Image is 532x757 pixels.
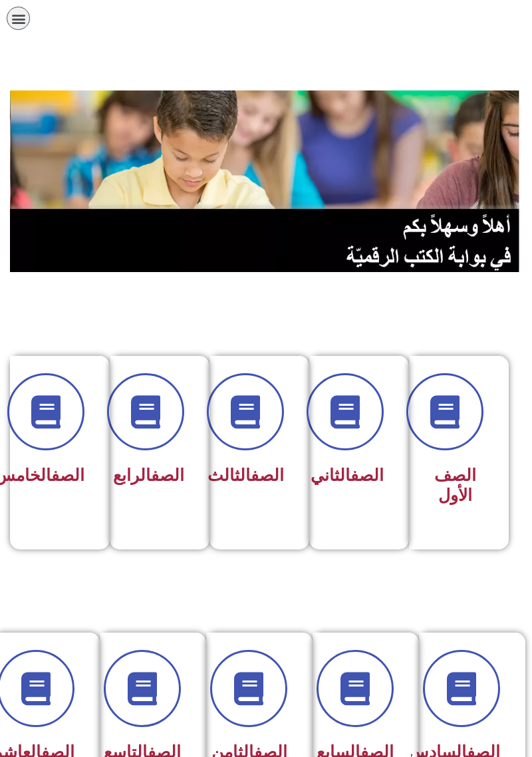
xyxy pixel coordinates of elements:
a: الصف [251,466,284,485]
div: כפתור פתיחת תפריט [7,7,30,30]
span: الثاني [311,466,384,485]
a: الصف [151,466,184,485]
a: الصف [51,466,84,485]
span: الصف الأول [434,466,476,505]
a: الصف [350,466,384,485]
span: الثالث [207,466,284,485]
span: الرابع [113,466,184,485]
